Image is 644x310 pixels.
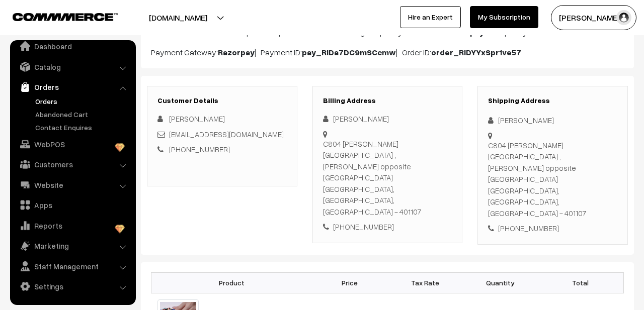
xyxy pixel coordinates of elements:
[151,46,624,58] p: Payment Gateway: | Payment ID: | Order ID:
[13,237,132,255] a: Marketing
[33,109,132,120] a: Abandoned Cart
[33,96,132,107] a: Orders
[169,145,230,154] a: [PHONE_NUMBER]
[33,122,132,133] a: Contact Enquires
[488,140,617,219] div: C804 [PERSON_NAME][GEOGRAPHIC_DATA] , [PERSON_NAME] opposite [GEOGRAPHIC_DATA] [GEOGRAPHIC_DATA],...
[323,138,452,218] div: C804 [PERSON_NAME][GEOGRAPHIC_DATA] , [PERSON_NAME] opposite [GEOGRAPHIC_DATA] [GEOGRAPHIC_DATA],...
[13,217,132,235] a: Reports
[470,6,538,28] a: My Subscription
[312,272,387,293] th: Price
[13,10,101,22] a: COMMMERCE
[13,277,132,295] a: Settings
[13,135,132,153] a: WebPOS
[400,6,461,28] a: Hire an Expert
[443,27,505,37] b: Online payment
[488,96,617,105] h3: Shipping Address
[462,272,537,293] th: Quantity
[114,5,243,30] button: [DOMAIN_NAME]
[13,257,132,275] a: Staff Management
[488,223,617,234] div: [PHONE_NUMBER]
[323,96,452,105] h3: Billing Address
[551,5,636,30] button: [PERSON_NAME]…
[13,155,132,173] a: Customers
[431,47,521,57] b: order_RIDYYxSpr1ve57
[13,196,132,214] a: Apps
[157,96,287,105] h3: Customer Details
[218,47,255,57] b: Razorpay
[169,130,284,139] a: [EMAIL_ADDRESS][DOMAIN_NAME]
[323,221,452,233] div: [PHONE_NUMBER]
[538,272,624,293] th: Total
[13,176,132,194] a: Website
[387,272,462,293] th: Tax Rate
[13,13,118,21] img: COMMMERCE
[151,272,312,293] th: Product
[13,58,132,76] a: Catalog
[323,113,452,125] div: [PERSON_NAME]
[616,10,631,25] img: user
[302,47,396,57] b: pay_RIDa7DC9mSCcmw
[13,37,132,55] a: Dashboard
[169,114,225,123] span: [PERSON_NAME]
[488,115,617,126] div: [PERSON_NAME]
[13,78,132,96] a: Orders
